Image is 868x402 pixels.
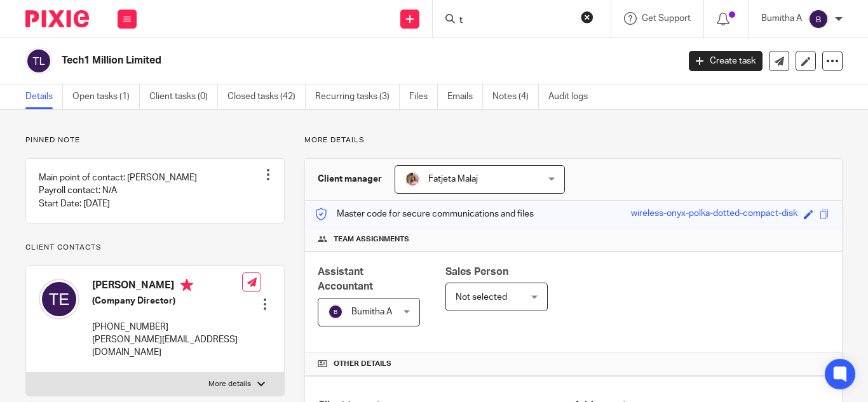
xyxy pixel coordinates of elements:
[456,293,507,302] span: Not selected
[227,84,306,109] a: Closed tasks (42)
[318,173,382,185] h3: Client manager
[25,10,89,27] img: Pixie
[39,279,79,319] img: svg%3E
[318,267,373,291] span: Assistant Accountant
[149,84,218,109] a: Client tasks (0)
[409,84,438,109] a: Files
[304,135,843,145] p: More details
[642,14,691,23] span: Get Support
[92,279,242,295] h4: [PERSON_NAME]
[405,171,420,187] img: MicrosoftTeams-image%20(5).png
[492,84,539,109] a: Notes (4)
[62,54,548,67] h2: Tech1 Million Limited
[334,234,409,245] span: Team assignments
[92,321,242,333] p: [PHONE_NUMBER]
[315,208,534,220] p: Master code for secure communications and files
[25,135,285,145] p: Pinned note
[447,84,483,109] a: Emails
[631,207,797,222] div: wireless-onyx-polka-dotted-compact-disk
[428,175,478,184] span: Fatjeta Malaj
[328,304,343,319] img: svg%3E
[761,12,802,25] p: Bumitha A
[445,267,508,277] span: Sales Person
[458,15,573,27] input: Search
[351,307,392,316] span: Bumitha A
[92,295,242,307] h5: (Company Director)
[92,333,242,359] p: [PERSON_NAME][EMAIL_ADDRESS][DOMAIN_NAME]
[25,48,52,74] img: svg%3E
[25,243,285,253] p: Client contacts
[548,84,597,109] a: Audit logs
[208,379,251,389] p: More details
[689,51,763,71] a: Create task
[72,84,140,109] a: Open tasks (1)
[180,279,193,291] i: Primary
[334,359,391,369] span: Other details
[25,84,63,109] a: Details
[808,9,829,29] img: svg%3E
[581,11,593,23] button: Clear
[315,84,400,109] a: Recurring tasks (3)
